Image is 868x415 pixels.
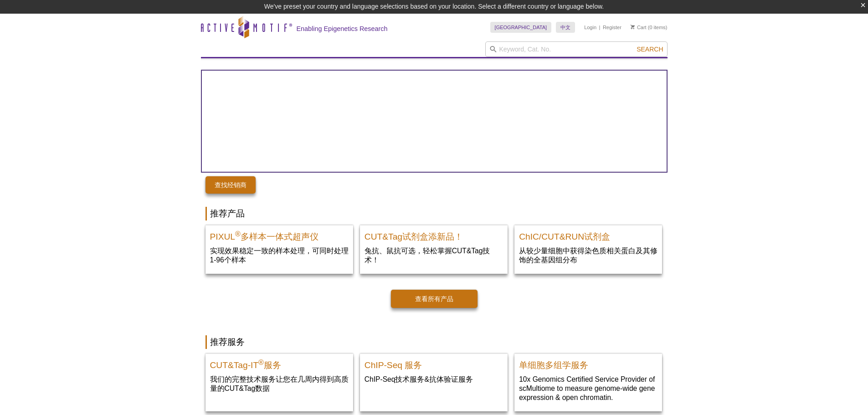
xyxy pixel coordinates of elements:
a: 查找经销商 [205,176,256,194]
h2: ChIC/CUT&RUN试剂盒 [519,228,657,241]
p: 我们的完整技术服务让您在几周内得到高质量的CUT&Tag数据 [210,374,349,393]
h2: Enabling Epigenetics Research [297,25,388,33]
sup: ® [235,230,241,238]
p: 兔抗、鼠抗可选，轻松掌握CUT&Tag技术！ [365,246,503,265]
h2: 推荐产品 [205,207,663,220]
a: [GEOGRAPHIC_DATA] [490,22,552,33]
sup: ® [258,359,264,366]
a: CUT&Tag试剂盒添新品！ CUT&Tag试剂盒添新品！ 兔抗、鼠抗可选，轻松掌握CUT&Tag技术！ [360,225,508,274]
a: 查看所有产品 [391,290,478,308]
span: Search [637,46,663,53]
p: 从较少量细胞中获得染色质相关蛋白及其修饰的全基因组分布 [519,246,657,265]
a: ChIP-Seq Service ChIP-Seq 服务 ChIP-Seq技术服务&抗体验证服务 [360,354,508,393]
a: Single-Cell Multiome Servicee 单细胞多组学服务 10x Genomics Certified Service Provider of scMultiome to m... [514,354,662,411]
h2: PIXUL 多样本一体式超声仪 [210,228,349,241]
a: Login [584,24,596,31]
p: ChIP-Seq技术服务&抗体验证服务 [365,374,503,384]
h2: 单细胞多组学服务 [519,356,657,370]
li: | [599,22,601,33]
a: PIXUL Multi-Sample Sonicator PIXUL®多样本一体式超声仪 实现效果稳定一致的样本处理，可同时处理1-96个样本 [205,225,353,274]
input: Keyword, Cat. No. [485,41,668,57]
img: Your Cart [631,25,635,29]
h2: CUT&Tag-IT 服务 [210,356,349,370]
h2: CUT&Tag试剂盒添新品！ [365,228,503,241]
a: 中文 [556,22,575,33]
h2: ChIP-Seq 服务 [365,356,503,370]
button: Search [634,45,666,53]
p: 实现效果稳定一致的样本处理，可同时处理1-96个样本 [210,246,349,265]
a: CUT&Tag-IT Service CUT&Tag-IT®服务 我们的完整技术服务让您在几周内得到高质量的CUT&Tag数据 [205,354,353,402]
li: (0 items) [631,22,668,33]
a: ChIC/CUT&RUN Assay Kit ChIC/CUT&RUN试剂盒 从较少量细胞中获得染色质相关蛋白及其修饰的全基因组分布 [514,225,662,274]
a: Register [603,24,621,31]
h2: 推荐服务 [205,335,663,349]
a: Cart [631,24,647,31]
p: 10x Genomics Certified Service Provider of scMultiome to measure genome-wide gene expression & op... [519,374,657,402]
